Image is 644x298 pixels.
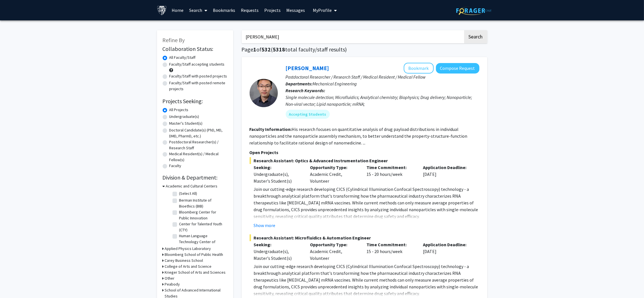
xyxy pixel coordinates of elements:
[419,164,475,184] div: [DATE]
[254,186,479,220] p: Join our cutting-edge research developing CICS (Cylindrical Illumination Confocal Spectroscopy) t...
[186,0,210,20] a: Search
[169,151,228,163] label: Medical Resident(s) / Medical Fellow(s)
[286,94,479,107] div: Single molecule detection; Microfluidics; Analytical chemistry; Biophysics; Drug delivery; Nanopa...
[179,233,226,251] label: Human Language Technology Center of Excellence (HLTCOE)
[165,275,175,281] h3: Other
[179,221,226,233] label: Center for Talented Youth (CTY)
[179,191,197,196] label: (Select All)
[456,6,492,15] img: ForagerOne Logo
[250,126,292,132] b: Faculty Information:
[423,164,471,171] p: Application Deadline:
[169,163,182,169] label: Faculty
[169,0,186,20] a: Home
[169,55,196,61] label: All Faculty/Staff
[169,127,228,139] label: Doctoral Candidate(s) (PhD, MD, DMD, PharmD, etc.)
[242,46,487,53] h1: Page of ( total faculty/staff results)
[286,64,329,72] a: [PERSON_NAME]
[254,222,276,229] button: Show more
[423,241,471,248] p: Application Deadline:
[262,46,271,53] span: 532
[165,269,226,275] h3: Krieger School of Arts and Sciences
[286,81,313,87] b: Departments:
[254,241,302,248] p: Seeking:
[250,157,479,164] span: Research Assistant: Optics & Advanced Instrumentation Engineer
[366,164,414,171] p: Time Commitment:
[238,0,261,20] a: Requests
[419,241,475,262] div: [DATE]
[165,281,180,287] h3: Peabody
[157,5,167,15] img: Johns Hopkins University Logo
[286,88,326,93] b: Research Keywords:
[306,164,362,184] div: Academic Credit, Volunteer
[310,241,358,248] p: Opportunity Type:
[362,241,419,262] div: 15 - 20 hours/week
[169,61,225,67] label: Faculty/Staff accepting students
[283,0,308,20] a: Messages
[464,30,487,43] button: Search
[163,36,185,44] span: Refine By
[165,264,212,269] h3: College of Arts and Science
[165,252,223,258] h3: Bloomberg School of Public Health
[261,0,283,20] a: Projects
[250,126,468,146] fg-read-more: His research focuses on quantitative analysis of drug payload distributions in individual nanopar...
[166,183,218,189] h3: Academic and Cultural Centers
[163,174,228,181] h2: Division & Department:
[179,197,226,209] label: Berman Institute of Bioethics (BIB)
[169,139,228,151] label: Postdoctoral Researcher(s) / Research Staff
[254,46,257,53] span: 1
[163,46,228,52] h2: Collaboration Status:
[254,164,302,171] p: Seeking:
[254,248,302,262] div: Undergraduate(s), Master's Student(s)
[250,149,479,156] p: Open Projects
[313,7,332,13] span: My Profile
[169,107,189,113] label: All Projects
[254,171,302,184] div: Undergraduate(s), Master's Student(s)
[310,164,358,171] p: Opportunity Type:
[362,164,419,184] div: 15 - 20 hours/week
[163,98,228,105] h2: Projects Seeking:
[254,263,479,297] p: Join our cutting-edge research developing CICS (Cylindrical Illumination Confocal Spectroscopy) t...
[286,74,479,80] p: Postdoctoral Researcher / Research Staff / Medical Resident / Medical Fellow
[179,209,226,221] label: Bloomberg Center for Public Innovation
[366,241,414,248] p: Time Commitment:
[436,63,479,74] button: Compose Request to Sixuan Li
[313,81,357,87] span: Mechanical Engineering
[250,234,479,241] span: Research Assistant: Microfluidics & Automation Engineer
[169,80,228,92] label: Faculty/Staff with posted remote projects
[4,273,24,294] iframe: Chat
[286,110,330,119] mat-chip: Accepting Students
[242,30,463,43] input: Search Keywords
[169,114,199,120] label: Undergraduate(s)
[210,0,238,20] a: Bookmarks
[169,73,227,79] label: Faculty/Staff with posted projects
[306,241,362,262] div: Academic Credit, Volunteer
[273,46,285,53] span: 5318
[165,246,211,252] h3: Applied Physics Laboratory
[169,120,203,126] label: Master's Student(s)
[165,258,203,264] h3: Carey Business School
[404,63,434,74] button: Add Sixuan Li to Bookmarks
